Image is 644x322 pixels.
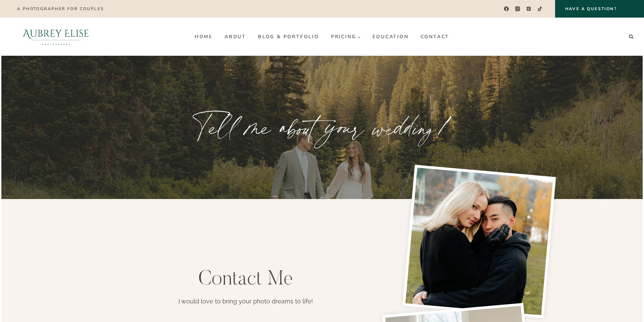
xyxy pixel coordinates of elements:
[501,4,511,14] a: Facebook
[189,31,455,42] nav: Primary
[325,31,367,42] a: Pricing
[367,31,414,42] a: Education
[524,4,534,14] a: Pinterest
[110,107,533,148] p: Tell me about your wedding!
[17,6,104,11] p: A photographer for couples
[513,4,523,14] a: Instagram
[8,18,104,56] img: Aubrey Elise Photography
[118,270,373,290] h1: Contact Me
[252,31,325,42] a: Blog & Portfolio
[218,31,252,42] a: About
[178,297,313,306] p: I would love to bring your photo dreams to life!
[414,31,455,42] a: Contact
[189,31,218,42] a: Home
[331,34,361,39] span: Pricing
[535,4,545,14] a: TikTok
[626,32,636,42] button: View Search Form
